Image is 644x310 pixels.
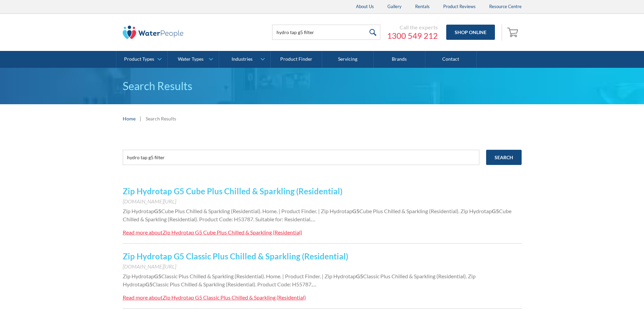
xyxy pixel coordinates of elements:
div: Water Types [178,56,204,62]
span: Zip Hydrotap [123,208,154,214]
strong: G5 [154,208,161,214]
a: Industries [219,51,270,68]
a: Open cart [505,24,522,40]
span: Zip Hydrotap [123,273,154,279]
input: Search products [272,25,380,40]
a: Home [123,115,136,122]
a: Zip Hydrotap G5 Classic Plus Chilled & Sparkling (Residential) [123,251,348,261]
div: Read more about [123,229,163,235]
span: Cube Plus Chilled & Sparkling (Residential). Zip Hydrotap [359,208,492,214]
a: Read more aboutZip Hydrotap G5 Cube Plus Chilled & Sparkling (Residential) [123,228,302,236]
a: Shop Online [446,25,495,40]
div: Call the experts [387,24,438,31]
div: Search Results [146,115,176,122]
div: [DOMAIN_NAME][URL] [123,262,522,271]
strong: G5 [356,273,363,279]
a: Water Types [168,51,219,68]
span: Cube Chilled & Sparkling (Residential). Product Code: H53787. Suitable for: Residential. [123,208,511,222]
div: | [139,114,142,122]
input: e.g. chilled water cooler [123,150,479,165]
a: Brands [374,51,425,68]
img: shopping cart [507,27,520,37]
a: Product Types [116,51,167,68]
div: Zip Hydrotap G5 Classic Plus Chilled & Sparkling (Residential) [163,294,306,301]
div: Read more about [123,294,163,301]
input: Search [486,150,522,165]
div: Zip Hydrotap G5 Cube Plus Chilled & Sparkling (Residential) [163,229,302,235]
a: 1300 549 212 [387,31,438,41]
h1: Search Results [123,78,522,94]
span: … [312,281,316,287]
span: Classic Plus Chilled & Sparkling (Residential). Zip Hydrotap [123,273,476,287]
span: Classic Plus Chilled & Sparkling (Residential). Home. | Product Finder. | Zip Hydrotap [161,273,356,279]
div: Product Types [124,56,154,62]
strong: G5 [145,281,152,287]
a: Product Finder [271,51,322,68]
a: Zip Hydrotap G5 Cube Plus Chilled & Sparkling (Residential) [123,186,342,196]
a: Read more aboutZip Hydrotap G5 Classic Plus Chilled & Sparkling (Residential) [123,293,306,302]
strong: G5 [154,273,161,279]
span: Classic Plus Chilled & Sparkling (Residential). Product Code: H55787. [152,281,312,287]
img: The Water People [123,26,184,39]
a: Servicing [322,51,374,68]
a: Contact [425,51,477,68]
div: [DOMAIN_NAME][URL] [123,197,522,205]
div: Industries [232,56,253,62]
span: … [311,216,315,222]
strong: G5 [352,208,359,214]
span: Cube Plus Chilled & Sparkling (Residential). Home. | Product Finder. | Zip Hydrotap [161,208,352,214]
strong: G5 [492,208,499,214]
